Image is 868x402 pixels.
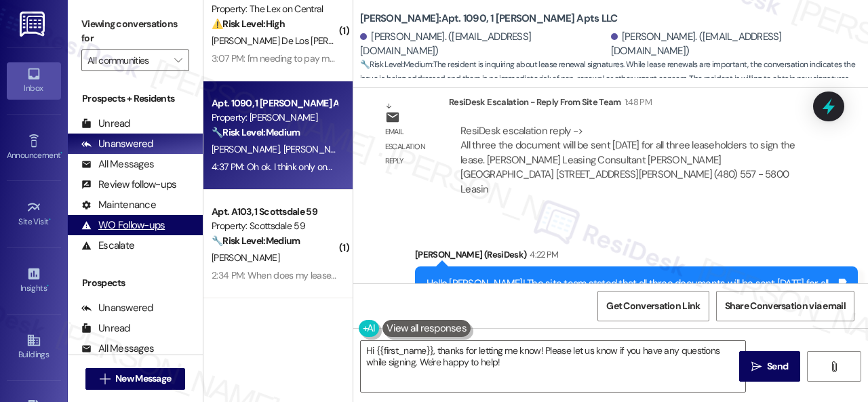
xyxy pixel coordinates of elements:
[751,361,762,372] i: 
[81,198,156,212] div: Maintenance
[212,252,279,264] span: [PERSON_NAME]
[212,35,382,47] span: [PERSON_NAME] De Los [PERSON_NAME]
[81,178,176,192] div: Review follow-ups
[361,341,745,392] textarea: Hi {{first_name}}, thanks for letting me know! Please let us know if you have any questions while...
[20,12,47,37] img: ResiDesk Logo
[360,58,868,101] span: : The resident is inquiring about lease renewal signatures. While lease renewals are important, t...
[611,30,859,59] div: [PERSON_NAME]. ([EMAIL_ADDRESS][DOMAIN_NAME])
[212,96,337,110] div: Apt. 1090, 1 [PERSON_NAME] Apts LLC
[81,14,189,49] label: Viewing conversations for
[212,219,337,233] div: Property: Scottsdale 59
[174,55,182,66] i: 
[212,143,283,155] span: [PERSON_NAME]
[81,218,165,233] div: WO Follow-ups
[7,262,61,299] a: Insights •
[415,247,858,266] div: [PERSON_NAME] (ResiDesk)
[47,281,49,291] span: •
[212,18,285,30] strong: ⚠️ Risk Level: High
[7,196,61,233] a: Site Visit •
[115,371,171,386] span: New Message
[212,269,353,281] div: 2:34 PM: When does my lease end?
[212,235,300,247] strong: 🔧 Risk Level: Medium
[212,161,589,173] div: 4:37 PM: Oh ok. I think only one of us still needed to sign but I'll get new signatures from ever...
[526,247,558,262] div: 4:22 PM
[767,359,788,374] span: Send
[427,277,836,335] div: Hello [PERSON_NAME]! The site team stated that all three documents will be sent [DATE] for all th...
[81,137,153,151] div: Unanswered
[87,49,167,71] input: All communities
[49,215,51,224] span: •
[212,110,337,125] div: Property: [PERSON_NAME]
[385,125,438,168] div: Email escalation reply
[360,12,617,26] b: [PERSON_NAME]: Apt. 1090, 1 [PERSON_NAME] Apts LLC
[100,374,110,384] i: 
[212,2,337,16] div: Property: The Lex on Central
[7,62,61,99] a: Inbox
[739,351,800,382] button: Send
[621,95,652,109] div: 1:48 PM
[360,30,608,59] div: [PERSON_NAME]. ([EMAIL_ADDRESS][DOMAIN_NAME])
[68,92,203,106] div: Prospects + Residents
[7,329,61,365] a: Buildings
[81,239,134,253] div: Escalate
[283,143,351,155] span: [PERSON_NAME]
[60,148,62,158] span: •
[81,117,130,131] div: Unread
[606,299,700,313] span: Get Conversation Link
[81,157,154,172] div: All Messages
[212,205,337,219] div: Apt. A103, 1 Scottsdale 59
[81,321,130,336] div: Unread
[68,276,203,290] div: Prospects
[597,291,709,321] button: Get Conversation Link
[85,368,186,390] button: New Message
[81,342,154,356] div: All Messages
[725,299,846,313] span: Share Conversation via email
[716,291,854,321] button: Share Conversation via email
[449,95,816,114] div: ResiDesk Escalation - Reply From Site Team
[360,59,432,70] strong: 🔧 Risk Level: Medium
[212,52,589,64] div: 3:07 PM: I'm needing to pay my rent. Have been trying to reach the office though unsuccessful :(
[212,126,300,138] strong: 🔧 Risk Level: Medium
[81,301,153,315] div: Unanswered
[460,124,795,196] div: ResiDesk escalation reply -> All three the document will be sent [DATE] for all three leaseholder...
[829,361,839,372] i: 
